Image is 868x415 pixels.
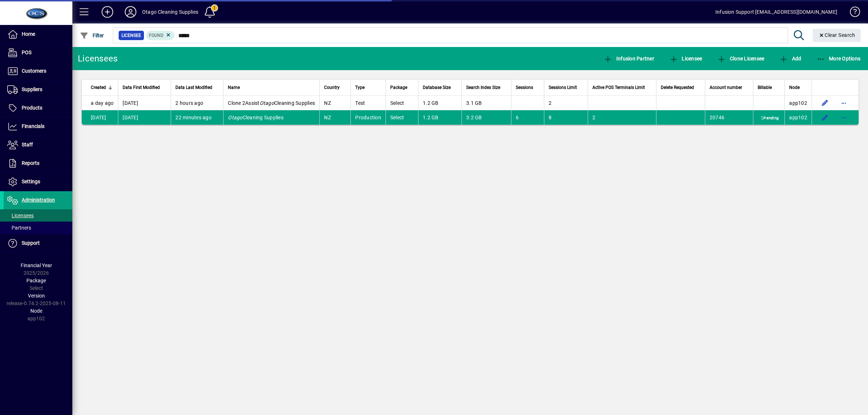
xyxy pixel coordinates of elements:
[7,213,34,218] span: Licensees
[21,262,52,268] span: Financial Year
[350,110,386,125] td: Production
[789,115,807,120] span: app102.prod.infusionbusinesssoftware.com
[386,110,418,125] td: Select
[386,96,418,110] td: Select
[758,84,772,91] span: Billable
[715,52,766,65] button: Clone Licensee
[118,96,171,110] td: [DATE]
[123,84,160,91] span: Data First Modified
[4,25,72,43] a: Home
[759,115,780,121] span: Pending
[604,56,654,61] span: Infusion Partner
[319,96,350,110] td: NZ
[423,84,457,91] div: Database Size
[171,96,223,110] td: 2 hours ago
[511,110,544,125] td: 6
[789,84,800,91] span: Node
[544,110,588,125] td: 8
[4,234,72,252] a: Support
[588,110,656,125] td: 2
[319,110,350,125] td: NZ
[710,84,749,91] div: Account number
[228,84,315,91] div: Name
[355,84,381,91] div: Type
[466,84,507,91] div: Search Index Size
[4,154,72,172] a: Reports
[661,84,701,91] div: Delete Requested
[78,53,118,64] div: Licensees
[175,84,219,91] div: Data Last Modified
[22,86,42,92] span: Suppliers
[516,84,540,91] div: Sessions
[758,84,780,91] div: Billable
[91,84,106,91] span: Created
[844,1,859,25] a: Knowledge Base
[4,44,72,62] a: POS
[123,84,166,91] div: Data First Modified
[705,110,753,125] td: 20746
[813,29,861,42] button: Clear
[142,6,198,18] div: Otago Cleaning Supplies
[22,105,42,111] span: Products
[82,110,118,125] td: [DATE]
[549,84,577,91] span: Sessions Limit
[715,6,837,18] div: Infusion Support [EMAIL_ADDRESS][DOMAIN_NAME]
[171,110,223,125] td: 22 minutes ago
[461,96,511,110] td: 3.1 GB
[146,31,175,40] mat-chip: Found Status: Found
[228,100,315,106] span: Clone 2Assist Cleaning Supplies
[82,96,118,110] td: a day ago
[390,84,414,91] div: Package
[4,173,72,191] a: Settings
[22,197,55,203] span: Administration
[418,110,461,125] td: 1.2 GB
[418,96,461,110] td: 1.2 GB
[602,52,656,65] button: Infusion Partner
[818,32,855,38] span: Clear Search
[118,110,171,125] td: [DATE]
[789,84,807,91] div: Node
[7,225,31,231] span: Partners
[819,97,831,109] button: Edit
[324,84,340,91] span: Country
[119,5,142,18] button: Profile
[592,84,651,91] div: Active POS Terminals Limit
[22,123,44,129] span: Financials
[122,32,141,39] span: Licensee
[78,29,106,42] button: Filter
[96,5,119,18] button: Add
[22,240,40,246] span: Support
[4,209,72,222] a: Licensees
[228,115,242,120] em: Otago
[819,112,831,123] button: Edit
[30,308,42,314] span: Node
[324,84,346,91] div: Country
[717,56,764,61] span: Clone Licensee
[592,84,645,91] span: Active POS Terminals Limit
[549,84,583,91] div: Sessions Limit
[4,81,72,99] a: Suppliers
[668,52,704,65] button: Licensee
[710,84,742,91] span: Account number
[461,110,511,125] td: 3.2 GB
[355,84,365,91] span: Type
[789,100,807,106] span: app102.prod.infusionbusinesssoftware.com
[390,84,407,91] span: Package
[91,84,114,91] div: Created
[22,31,35,37] span: Home
[28,293,45,299] span: Version
[4,99,72,117] a: Products
[778,52,803,65] button: Add
[228,84,240,91] span: Name
[175,84,212,91] span: Data Last Modified
[350,96,386,110] td: Test
[4,62,72,80] a: Customers
[22,68,46,74] span: Customers
[779,56,801,61] span: Add
[22,50,31,55] span: POS
[516,84,533,91] span: Sessions
[260,100,274,106] em: Otago
[817,56,861,61] span: More Options
[149,33,163,38] span: Found
[661,84,694,91] span: Delete Requested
